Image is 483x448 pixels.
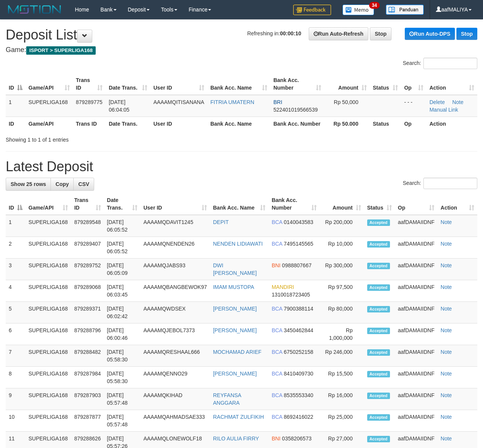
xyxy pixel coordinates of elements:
span: Copy 7495145565 to clipboard [284,241,313,247]
td: aafDAMAIIDNF [395,215,437,237]
td: Rp 16,000 [320,388,364,410]
span: Copy 522401019566539 to clipboard [273,107,318,113]
td: 3 [6,259,25,280]
span: MANDIRI [271,284,294,290]
span: Copy 0358206573 to clipboard [282,435,312,442]
td: AAAAMQAHMADSAE333 [140,410,210,432]
td: AAAAMQKIHAD [140,388,210,410]
a: Note [440,414,452,420]
a: [PERSON_NAME] [213,371,257,377]
th: Amount: activate to sort column ascending [320,193,364,215]
td: AAAAMQENNO29 [140,367,210,388]
span: Refreshing in: [247,30,301,36]
td: aafDAMAIIDNF [395,302,437,323]
td: [DATE] 06:00:46 [104,323,140,345]
td: 7 [6,345,25,367]
td: AAAAMQBANGBEWOK97 [140,280,210,302]
a: IMAM MUSTOPA [213,284,254,290]
th: Status [370,117,401,131]
th: User ID: activate to sort column ascending [150,73,207,95]
td: aafDAMAIIDNF [395,237,437,259]
th: Op: activate to sort column ascending [395,193,437,215]
span: Copy 8692416022 to clipboard [284,414,313,420]
td: AAAAMQRESHAAL666 [140,345,210,367]
td: 4 [6,280,25,302]
td: SUPERLIGA168 [25,215,71,237]
td: aafDAMAIIDNF [395,410,437,432]
td: AAAAMQWDSEX [140,302,210,323]
div: Showing 1 to 1 of 1 entries [6,133,196,144]
td: [DATE] 05:58:30 [104,345,140,367]
span: BCA [271,219,282,225]
label: Search: [403,58,477,69]
a: RACHMAT ZULFIKIH [213,414,264,420]
a: Run Auto-DPS [405,28,455,40]
td: 9 [6,388,25,410]
th: Date Trans. [106,117,150,131]
a: CSV [73,178,94,191]
td: [DATE] 05:58:30 [104,367,140,388]
span: BCA [271,241,282,247]
th: Bank Acc. Number: activate to sort column ascending [270,73,324,95]
span: Accepted [367,414,390,421]
img: Feedback.jpg [293,5,331,15]
th: User ID: activate to sort column ascending [140,193,210,215]
a: DWI [PERSON_NAME] [213,262,257,276]
span: Accepted [367,306,390,312]
a: Copy [51,178,74,191]
h1: Deposit List [6,27,477,43]
span: [DATE] 06:04:05 [109,99,129,113]
th: Action [426,117,477,131]
th: Status: activate to sort column ascending [364,193,395,215]
span: BCA [271,327,282,333]
a: NENDEN LIDIAWATI [213,241,263,247]
a: Stop [370,27,391,40]
span: Accepted [367,393,390,399]
a: [PERSON_NAME] [213,306,257,312]
th: Action: activate to sort column ascending [437,193,477,215]
h1: Latest Deposit [6,159,477,174]
td: [DATE] 06:05:52 [104,237,140,259]
td: SUPERLIGA168 [25,410,71,432]
a: REYFANSA ANGGARA [213,392,241,406]
td: aafDAMAIIDNF [395,345,437,367]
a: Note [440,241,452,247]
a: Note [440,392,452,398]
td: Rp 300,000 [320,259,364,280]
a: Note [440,306,452,312]
th: Game/API [25,117,73,131]
label: Search: [403,178,477,189]
th: Trans ID: activate to sort column ascending [71,193,104,215]
td: SUPERLIGA168 [25,388,71,410]
span: Accepted [367,328,390,334]
a: Note [440,435,452,442]
a: MOCHAMAD ARIEF [213,349,262,355]
span: BCA [271,306,282,312]
img: Button%20Memo.svg [343,5,374,15]
a: Run Auto-Refresh [309,27,368,40]
span: BCA [271,392,282,398]
th: Bank Acc. Name [207,117,270,131]
span: Accepted [367,371,390,377]
strong: 00:00:10 [280,30,301,36]
span: Accepted [367,436,390,442]
a: Note [440,371,452,377]
td: SUPERLIGA168 [25,95,73,117]
h4: Game: [6,46,477,54]
td: aafDAMAIIDNF [395,388,437,410]
span: ISPORT > SUPERLIGA168 [26,46,96,55]
a: FITRIA UMATERN [210,99,254,105]
a: Note [452,99,464,105]
a: Manual Link [429,107,458,113]
input: Search: [423,178,477,189]
td: aafDAMAIIDNF [395,259,437,280]
td: SUPERLIGA168 [25,302,71,323]
span: Copy 3450462844 to clipboard [284,327,313,333]
td: [DATE] 06:05:09 [104,259,140,280]
td: SUPERLIGA168 [25,237,71,259]
td: AAAAMQJEBOL7373 [140,323,210,345]
span: Copy [55,181,69,187]
td: Rp 10,000 [320,237,364,259]
td: SUPERLIGA168 [25,280,71,302]
td: [DATE] 05:57:48 [104,388,140,410]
